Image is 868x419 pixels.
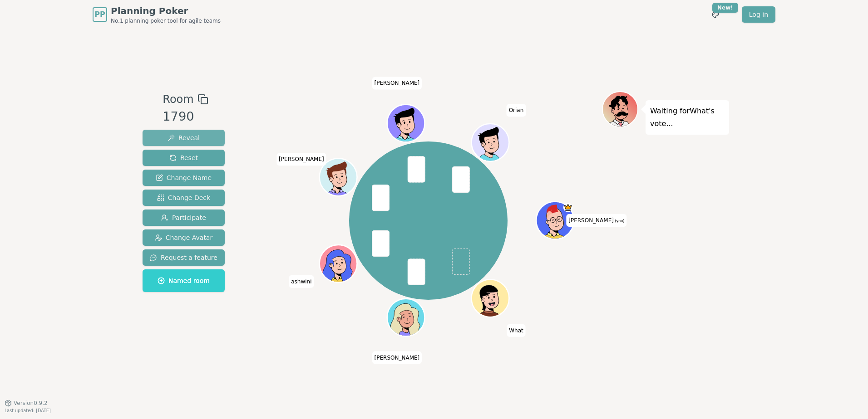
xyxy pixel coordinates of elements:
[712,3,738,13] div: New!
[156,173,212,182] span: Change Name
[563,203,573,212] span: Llamas is the host
[157,193,210,202] span: Change Deck
[143,209,225,226] button: Participate
[143,229,225,246] button: Change Avatar
[143,150,225,166] button: Reset
[14,400,48,407] span: Version 0.9.2
[650,105,725,130] p: Waiting for What 's vote...
[507,324,526,337] span: Click to change your name
[742,6,775,23] a: Log in
[143,130,225,146] button: Reveal
[163,91,193,107] span: Room
[614,219,625,223] span: (you)
[111,5,221,17] span: Planning Poker
[163,107,208,126] div: 1790
[538,203,573,238] button: Click to change your avatar
[5,400,48,407] button: Version0.9.2
[707,6,724,23] button: New!
[566,214,626,227] span: Click to change your name
[155,233,213,242] span: Change Avatar
[158,276,210,285] span: Named room
[143,190,225,206] button: Change Deck
[372,77,422,90] span: Click to change your name
[372,351,422,364] span: Click to change your name
[143,249,225,266] button: Request a feature
[276,153,326,166] span: Click to change your name
[143,269,225,292] button: Named room
[111,17,221,24] span: No.1 planning poker tool for agile teams
[168,133,200,142] span: Reveal
[143,170,225,186] button: Change Name
[94,9,105,20] span: PP
[150,253,217,262] span: Request a feature
[161,213,206,222] span: Participate
[289,275,314,288] span: Click to change your name
[5,408,51,413] span: Last updated: [DATE]
[169,153,198,162] span: Reset
[507,104,526,117] span: Click to change your name
[93,5,221,24] a: PPPlanning PokerNo.1 planning poker tool for agile teams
